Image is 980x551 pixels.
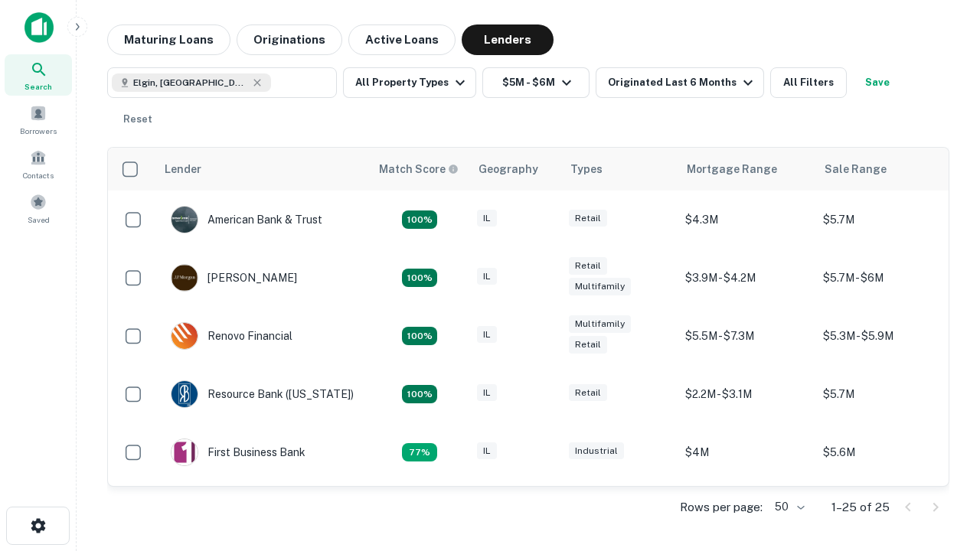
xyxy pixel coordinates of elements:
td: $4M [678,423,815,481]
p: 1–25 of 25 [831,498,890,517]
div: Matching Properties: 7, hasApolloMatch: undefined [402,210,437,229]
td: $3.1M [678,481,815,540]
div: IL [477,210,497,227]
div: First Business Bank [171,439,305,466]
button: Reset [113,104,162,135]
button: All Filters [770,67,847,98]
div: IL [477,268,497,285]
button: Originated Last 6 Months [596,67,764,98]
button: Originations [237,24,342,55]
iframe: Chat Widget [903,429,980,502]
td: $5.7M [815,191,953,249]
div: 50 [769,496,807,518]
a: Borrowers [5,99,72,140]
div: Retail [569,384,607,402]
a: Search [5,54,72,96]
div: Capitalize uses an advanced AI algorithm to match your search with the best lender. The match sco... [379,161,459,178]
img: picture [171,323,198,349]
a: Saved [5,187,72,229]
td: $3.9M - $4.2M [678,249,815,307]
div: IL [477,384,497,402]
button: Maturing Loans [107,24,230,55]
img: capitalize-icon.png [24,12,54,43]
a: Contacts [5,143,72,184]
button: $5M - $6M [482,67,590,98]
div: Types [570,160,603,178]
div: IL [477,326,497,344]
span: Search [24,80,52,93]
th: Lender [155,148,370,191]
td: $4.3M [678,191,815,249]
div: Matching Properties: 4, hasApolloMatch: undefined [402,385,437,403]
div: Industrial [569,442,624,460]
div: Geography [479,160,538,178]
div: Renovo Financial [171,322,292,350]
h6: Match Score [379,161,456,178]
button: All Property Types [343,67,476,98]
button: Save your search to get updates of matches that match your search criteria. [853,67,902,98]
td: $5.3M - $5.9M [815,307,953,365]
img: picture [171,381,198,407]
td: $2.2M - $3.1M [678,365,815,423]
td: $5.1M [815,481,953,540]
span: Saved [28,214,50,226]
p: Rows per page: [680,498,763,517]
img: picture [171,439,198,465]
div: Originated Last 6 Months [608,73,757,92]
div: Retail [569,336,607,354]
img: picture [171,207,198,233]
th: Types [561,148,678,191]
div: Lender [165,160,201,178]
div: Resource Bank ([US_STATE]) [171,380,354,408]
th: Sale Range [815,148,953,191]
div: Retail [569,257,607,275]
button: Lenders [462,24,554,55]
div: Multifamily [569,278,631,295]
span: Contacts [23,169,54,181]
div: IL [477,442,497,460]
div: American Bank & Trust [171,206,322,233]
div: [PERSON_NAME] [171,264,297,292]
span: Elgin, [GEOGRAPHIC_DATA], [GEOGRAPHIC_DATA] [133,76,248,90]
th: Geography [469,148,561,191]
div: Matching Properties: 3, hasApolloMatch: undefined [402,443,437,461]
td: $5.5M - $7.3M [678,307,815,365]
div: Mortgage Range [687,160,777,178]
div: Sale Range [825,160,887,178]
div: Retail [569,210,607,227]
img: picture [171,265,198,291]
td: $5.7M [815,365,953,423]
td: $5.6M [815,423,953,481]
span: Borrowers [20,125,57,137]
th: Capitalize uses an advanced AI algorithm to match your search with the best lender. The match sco... [370,148,469,191]
div: Matching Properties: 4, hasApolloMatch: undefined [402,327,437,345]
th: Mortgage Range [678,148,815,191]
button: Active Loans [348,24,456,55]
div: Multifamily [569,315,631,333]
div: Matching Properties: 4, hasApolloMatch: undefined [402,269,437,287]
td: $5.7M - $6M [815,249,953,307]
